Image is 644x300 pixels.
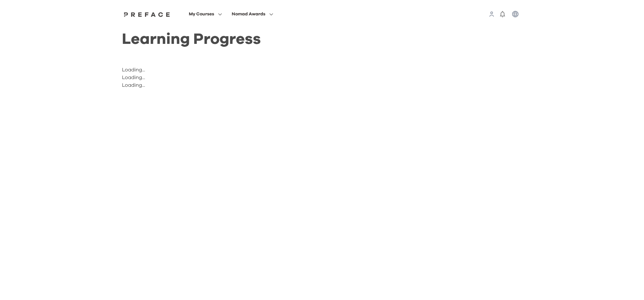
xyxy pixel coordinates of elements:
p: Loading... [122,66,382,74]
button: My Courses [187,10,224,18]
p: Loading... [122,81,382,89]
h1: Learning Progress [122,36,382,43]
a: Preface Logo [122,12,172,17]
span: My Courses [189,10,214,18]
button: Nomad Awards [230,10,275,18]
p: Loading... [122,74,382,81]
img: Preface Logo [122,12,172,17]
span: Nomad Awards [232,10,265,18]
